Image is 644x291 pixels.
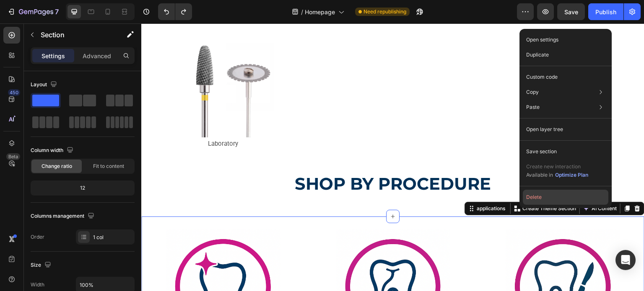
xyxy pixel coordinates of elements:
[564,8,578,15] span: Save
[555,171,588,179] div: Optimize Plan
[31,79,59,90] div: Layout
[32,182,133,194] div: 12
[93,234,132,241] div: 1 col
[526,73,558,81] p: Custom code
[364,8,406,15] span: Need republishing
[31,211,96,222] div: Columns management
[555,171,589,179] button: Optimize Plan
[381,181,435,189] p: Create Theme Section
[615,250,636,270] div: Open Intercom Messenger
[31,281,44,288] div: Width
[42,162,72,170] span: Change ratio
[31,260,53,271] div: Size
[31,145,75,156] div: Column width
[93,162,124,170] span: Fit to content
[523,190,608,205] button: Delete
[153,150,350,170] strong: SHOP BY PROCEDURE
[158,3,192,20] div: Undo/Redo
[526,126,563,133] p: Open layer tree
[526,162,589,171] p: Create new interaction
[526,172,553,178] span: Available in
[42,52,65,60] p: Settings
[526,88,539,96] p: Copy
[557,3,585,20] button: Save
[588,3,623,20] button: Publish
[526,103,540,111] p: Paste
[595,8,616,16] div: Publish
[8,89,20,96] div: 450
[305,8,335,16] span: Homepage
[55,7,59,17] p: 7
[83,52,111,60] p: Advanced
[31,233,44,241] div: Order
[440,180,477,190] button: AI Content
[3,3,62,20] button: 7
[141,23,644,291] iframe: Design area
[301,8,303,16] span: /
[526,51,549,59] p: Duplicate
[41,30,109,40] p: Section
[6,153,20,160] div: Beta
[526,148,557,155] p: Save section
[334,181,366,189] div: applications
[526,36,558,44] p: Open settings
